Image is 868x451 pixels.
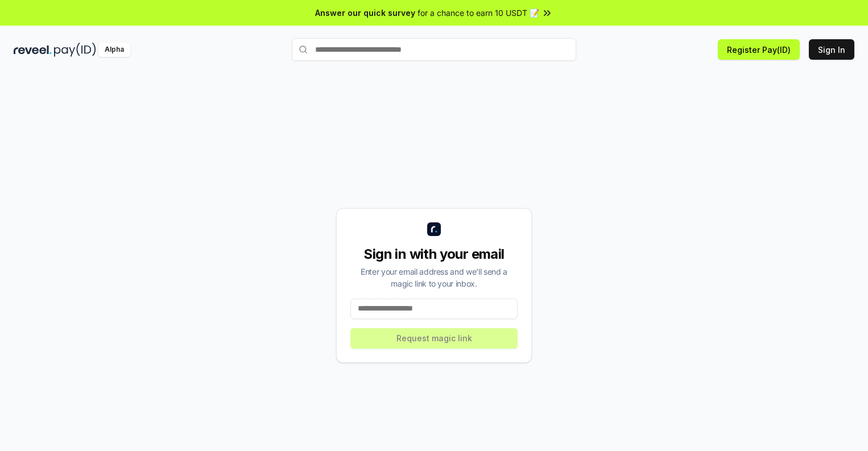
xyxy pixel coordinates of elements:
button: Sign In [809,39,854,60]
span: for a chance to earn 10 USDT 📝 [418,7,539,19]
img: reveel_dark [14,43,52,57]
img: logo_small [427,222,441,236]
img: pay_id [54,43,96,57]
div: Sign in with your email [350,245,518,263]
span: Answer our quick survey [315,7,415,19]
button: Register Pay(ID) [718,39,800,60]
div: Alpha [98,43,130,57]
div: Enter your email address and we’ll send a magic link to your inbox. [350,266,518,289]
